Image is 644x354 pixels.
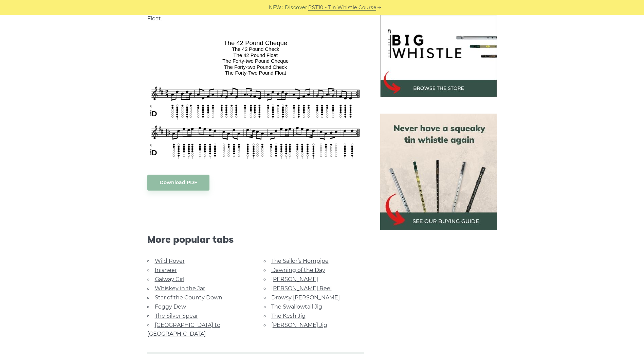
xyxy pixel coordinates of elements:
[271,276,318,282] a: [PERSON_NAME]
[285,4,307,12] span: Discover
[269,4,283,12] span: NEW:
[308,4,376,12] a: PST10 - Tin Whistle Course
[271,258,329,264] a: The Sailor’s Hornpipe
[271,294,340,301] a: Drowsy [PERSON_NAME]
[155,313,198,319] a: The Silver Spear
[380,114,497,230] img: tin whistle buying guide
[155,276,184,282] a: Galway Girl
[147,37,364,161] img: The 42 Pound Cheque Tin Whistle Tabs & Sheet Music
[147,322,220,337] a: [GEOGRAPHIC_DATA] to [GEOGRAPHIC_DATA]
[271,303,322,310] a: The Swallowtail Jig
[155,267,177,273] a: Inisheer
[155,258,185,264] a: Wild Rover
[271,285,332,292] a: [PERSON_NAME] Reel
[155,303,186,310] a: Foggy Dew
[271,322,327,328] a: [PERSON_NAME] Jig
[271,267,325,273] a: Dawning of the Day
[155,294,222,301] a: Star of the County Down
[155,285,205,292] a: Whiskey in the Jar
[271,313,306,319] a: The Kesh Jig
[147,234,364,245] span: More popular tabs
[147,175,209,191] a: Download PDF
